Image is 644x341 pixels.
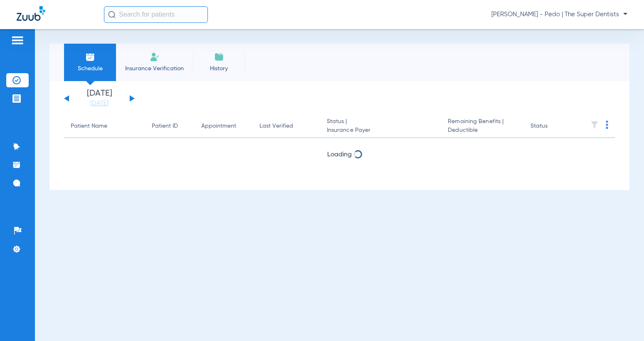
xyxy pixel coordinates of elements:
img: History [214,52,224,62]
div: Patient ID [152,122,178,131]
span: Deductible [448,126,517,135]
th: Remaining Benefits | [441,115,524,138]
div: Appointment [201,122,246,131]
img: Schedule [85,52,95,62]
span: Loading [327,151,352,158]
input: Search for patients [104,6,208,23]
div: Patient Name [71,122,107,131]
div: Appointment [201,122,236,131]
span: [PERSON_NAME] - Pedo | The Super Dentists [491,10,627,19]
img: Search Icon [108,11,116,18]
span: Schedule [70,64,110,73]
li: [DATE] [74,89,124,108]
th: Status [524,115,580,138]
div: Last Verified [259,122,293,131]
img: Manual Insurance Verification [150,52,160,62]
img: group-dot-blue.svg [606,121,608,129]
div: Patient Name [71,122,138,131]
span: Insurance Payer [327,126,435,135]
div: Patient ID [152,122,188,131]
img: filter.svg [590,121,599,129]
span: Insurance Verification [122,64,187,73]
div: Last Verified [259,122,313,131]
img: hamburger-icon [11,35,24,45]
img: Zuub Logo [17,6,45,21]
span: History [199,64,239,73]
a: [DATE] [74,99,124,108]
th: Status | [320,115,442,138]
